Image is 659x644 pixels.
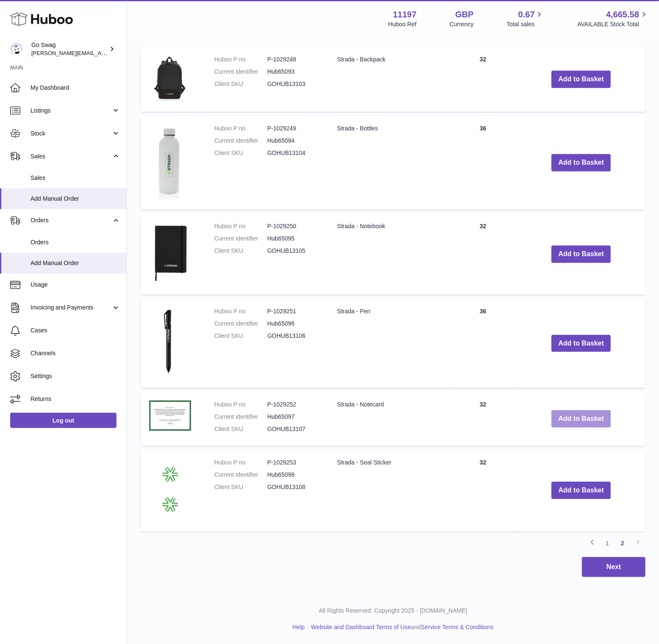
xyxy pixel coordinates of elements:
[214,222,267,230] dt: Huboo P no
[267,471,320,479] dd: Hub65098
[30,174,120,182] span: Sales
[267,124,320,133] dd: P-1029249
[329,214,449,295] td: Strada - Notebook
[551,410,611,428] button: Add to Basket
[30,84,120,92] span: My Dashboard
[615,536,630,551] a: 2
[30,395,120,403] span: Returns
[308,623,493,631] li: and
[149,222,191,284] img: Strada - Notebook
[577,9,649,28] a: 4,665.58 AVAILABLE Stock Total
[267,401,320,409] dd: P-1029252
[214,124,267,133] dt: Huboo P no
[449,450,517,531] td: 32
[149,459,191,521] img: Strada - Seal Sticker
[582,557,645,577] button: Next
[449,214,517,295] td: 32
[518,9,535,20] span: 0.67
[267,413,320,421] dd: Hub65097
[551,482,611,499] button: Add to Basket
[214,80,267,88] dt: Client SKU
[30,195,120,203] span: Add Manual Order
[329,299,449,388] td: Strada - Pen
[214,483,267,491] dt: Client SKU
[30,259,120,267] span: Add Manual Order
[267,459,320,467] dd: P-1029253
[329,116,449,210] td: Strada - Bottles
[449,116,517,210] td: 36
[267,222,320,230] dd: P-1029250
[214,247,267,255] dt: Client SKU
[267,425,320,433] dd: GOHUB13107
[30,304,111,312] span: Invoicing and Payments
[329,450,449,531] td: Strada - Seal Sticker
[267,247,320,255] dd: GOHUB13105
[149,401,191,431] img: Strada - Notecard
[214,235,267,243] dt: Current identifier
[10,43,23,55] img: leigh@goswag.com
[30,216,111,224] span: Orders
[149,124,191,199] img: Strada - Bottles
[149,307,191,377] img: Strada - Pen
[214,401,267,409] dt: Huboo P no
[577,20,649,28] span: AVAILABLE Stock Total
[329,47,449,112] td: Strada - Backpack
[214,425,267,433] dt: Client SKU
[507,9,544,28] a: 0.67 Total sales
[267,149,320,157] dd: GOHUB13104
[214,149,267,157] dt: Client SKU
[311,624,411,630] a: Website and Dashboard Terms of Use
[551,335,611,352] button: Add to Basket
[31,50,170,56] span: [PERSON_NAME][EMAIL_ADDRESS][DOMAIN_NAME]
[293,624,305,630] a: Help
[267,55,320,64] dd: P-1029248
[267,235,320,243] dd: Hub65095
[267,332,320,340] dd: GOHUB13106
[267,320,320,328] dd: Hub65096
[30,372,120,380] span: Settings
[214,471,267,479] dt: Current identifier
[267,80,320,88] dd: GOHUB13103
[214,137,267,145] dt: Current identifier
[149,55,191,101] img: Strada - Backpack
[30,326,120,334] span: Cases
[30,349,120,357] span: Channels
[214,413,267,421] dt: Current identifier
[214,459,267,467] dt: Huboo P no
[393,9,417,20] strong: 11197
[214,55,267,64] dt: Huboo P no
[388,20,417,28] div: Huboo Ref
[267,483,320,491] dd: GOHUB13108
[606,9,639,20] span: 4,665.58
[31,41,108,57] div: Go Swag
[134,607,652,615] p: All Rights Reserved. Copyright 2025 - [DOMAIN_NAME]
[30,238,120,246] span: Orders
[267,137,320,145] dd: Hub65094
[329,392,449,446] td: Strada - Notecard
[30,107,111,115] span: Listings
[30,152,111,160] span: Sales
[30,281,120,289] span: Usage
[450,20,474,28] div: Currency
[30,130,111,138] span: Stock
[421,624,494,630] a: Service Terms & Conditions
[267,68,320,76] dd: Hub65093
[214,68,267,76] dt: Current identifier
[10,413,116,428] a: Log out
[214,307,267,315] dt: Huboo P no
[507,20,544,28] span: Total sales
[449,299,517,388] td: 36
[214,332,267,340] dt: Client SKU
[267,307,320,315] dd: P-1029251
[551,71,611,88] button: Add to Basket
[551,154,611,171] button: Add to Basket
[551,246,611,263] button: Add to Basket
[214,320,267,328] dt: Current identifier
[600,536,615,551] a: 1
[449,47,517,112] td: 32
[449,392,517,446] td: 32
[455,9,473,20] strong: GBP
